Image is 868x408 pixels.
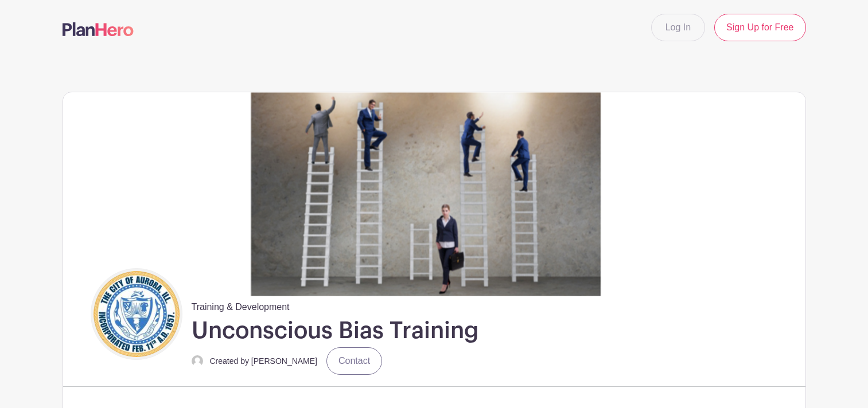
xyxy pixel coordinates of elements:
h1: Unconscious Bias Training [192,316,478,345]
img: default-ce2991bfa6775e67f084385cd625a349d9dcbb7a52a09fb2fda1e96e2d18dcdb.png [192,355,203,367]
a: Sign Up for Free [714,14,805,41]
a: Contact [326,347,382,375]
small: Created by [PERSON_NAME] [210,356,318,366]
span: Training & Development [192,296,290,314]
img: COA%20logo%20(2).jpg [94,271,180,357]
img: event_banner_8550.png [63,92,805,296]
img: logo-507f7623f17ff9eddc593b1ce0a138ce2505c220e1c5a4e2b4648c50719b7d32.svg [63,22,134,36]
a: Log In [651,14,705,41]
